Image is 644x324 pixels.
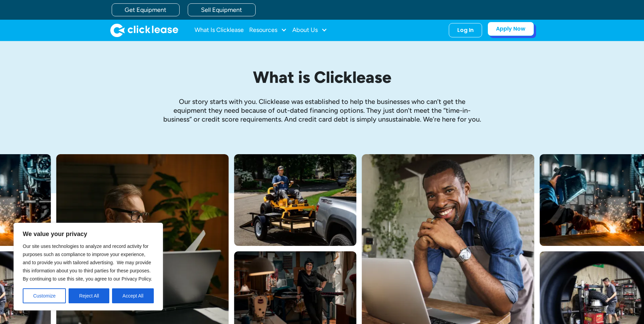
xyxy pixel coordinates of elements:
[163,68,482,86] h1: What is Clicklease
[23,230,154,238] p: We value your privacy
[188,3,256,16] a: Sell Equipment
[457,27,474,34] div: Log In
[249,23,287,37] div: Resources
[110,23,178,37] img: Clicklease logo
[487,22,534,36] a: Apply Now
[163,97,482,124] p: Our story starts with you. Clicklease was established to help the businesses who can’t get the eq...
[23,244,152,282] span: Our site uses technologies to analyze and record activity for purposes such as compliance to impr...
[23,288,66,303] button: Customize
[110,23,178,37] a: home
[112,288,154,303] button: Accept All
[292,23,327,37] div: About Us
[14,223,163,310] div: We value your privacy
[234,154,356,246] img: Man with hat and blue shirt driving a yellow lawn mower onto a trailer
[112,3,180,16] a: Get Equipment
[69,288,109,303] button: Reject All
[195,23,244,37] a: What Is Clicklease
